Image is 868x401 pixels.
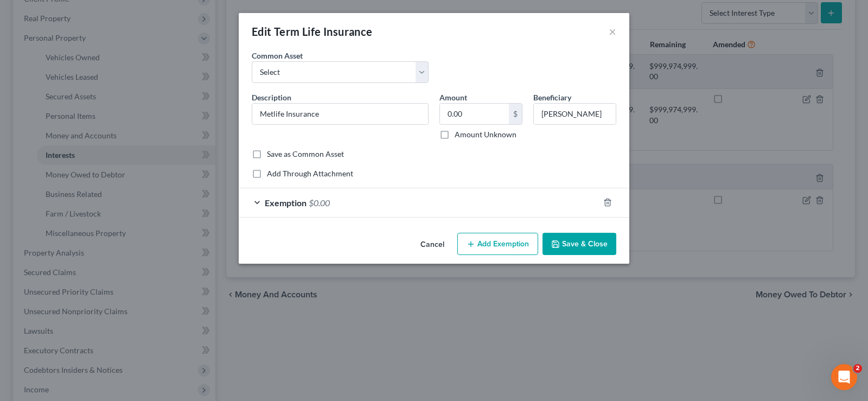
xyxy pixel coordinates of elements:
[309,198,330,208] span: $0.00
[533,92,571,103] label: Beneficiary
[252,50,303,61] label: Common Asset
[457,233,538,256] button: Add Exemption
[609,25,616,38] button: ×
[534,104,616,124] input: --
[265,198,307,208] span: Exemption
[509,104,522,124] div: $
[252,93,291,102] span: Description
[853,364,862,373] span: 2
[455,129,516,140] label: Amount Unknown
[267,168,353,179] label: Add Through Attachment
[440,104,509,124] input: 0.00
[252,24,373,39] div: Edit Term Life Insurance
[252,104,428,124] input: Describe...
[412,234,453,256] button: Cancel
[439,92,467,103] label: Amount
[542,233,616,256] button: Save & Close
[267,149,344,160] label: Save as Common Asset
[831,364,857,390] iframe: Intercom live chat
